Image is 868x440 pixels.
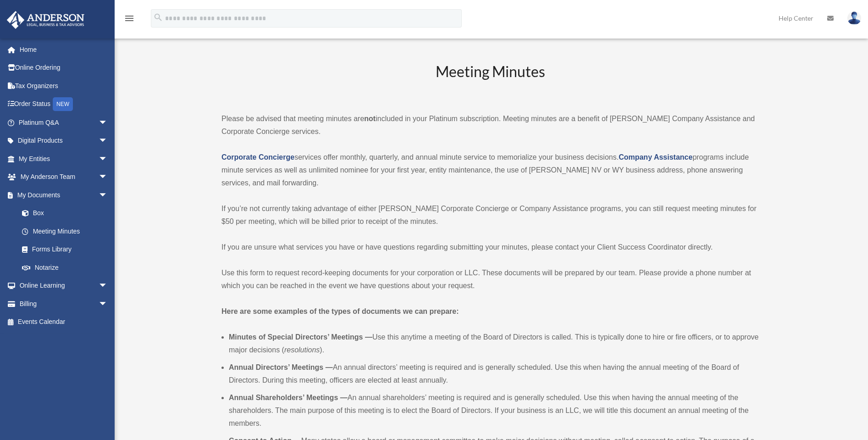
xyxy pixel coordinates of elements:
[13,222,117,240] a: Meeting Minutes
[6,59,122,77] a: Online Ordering
[229,361,759,387] li: An annual directors’ meeting is required and is generally scheduled. Use this when having the ann...
[221,241,759,254] p: If you are unsure what services you have or have questions regarding submitting your minutes, ple...
[221,61,759,100] h2: Meeting Minutes
[364,115,376,123] strong: not
[847,11,861,25] img: User Pic
[6,168,122,186] a: My Anderson Teamarrow_drop_down
[229,391,759,430] li: An annual shareholders’ meeting is required and is generally scheduled. Use this when having the ...
[153,12,163,22] i: search
[229,331,759,356] li: Use this anytime a meeting of the Board of Directors is called. This is typically done to hire or...
[13,204,122,223] a: Box
[221,267,759,292] p: Use this form to request record-keeping documents for your corporation or LLC. These documents wi...
[99,277,117,295] span: arrow_drop_down
[221,151,759,189] p: services offer monthly, quarterly, and annual minute service to memorialize your business decisio...
[6,132,122,150] a: Digital Productsarrow_drop_down
[221,153,294,161] a: Corporate Concierge
[124,16,135,24] a: menu
[6,77,122,95] a: Tax Organizers
[229,333,372,341] b: Minutes of Special Directors’ Meetings —
[229,394,348,401] b: Annual Shareholders’ Meetings —
[99,186,117,205] span: arrow_drop_down
[284,346,320,354] em: resolutions
[6,113,122,132] a: Platinum Q&Aarrow_drop_down
[53,97,73,111] div: NEW
[6,277,122,295] a: Online Learningarrow_drop_down
[6,295,122,313] a: Billingarrow_drop_down
[6,313,122,331] a: Events Calendar
[13,258,122,277] a: Notarize
[6,186,122,204] a: My Documentsarrow_drop_down
[619,153,692,161] a: Company Assistance
[6,40,122,59] a: Home
[6,95,122,114] a: Order StatusNEW
[99,150,117,168] span: arrow_drop_down
[221,202,759,228] p: If you’re not currently taking advantage of either [PERSON_NAME] Corporate Concierge or Company A...
[221,112,759,138] p: Please be advised that meeting minutes are included in your Platinum subscription. Meeting minute...
[221,307,459,315] strong: Here are some examples of the types of documents we can prepare:
[6,150,122,168] a: My Entitiesarrow_drop_down
[99,132,117,150] span: arrow_drop_down
[99,295,117,313] span: arrow_drop_down
[4,11,87,29] img: Anderson Advisors Platinum Portal
[13,240,122,259] a: Forms Library
[99,168,117,187] span: arrow_drop_down
[229,363,333,371] b: Annual Directors’ Meetings —
[99,113,117,132] span: arrow_drop_down
[124,13,135,24] i: menu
